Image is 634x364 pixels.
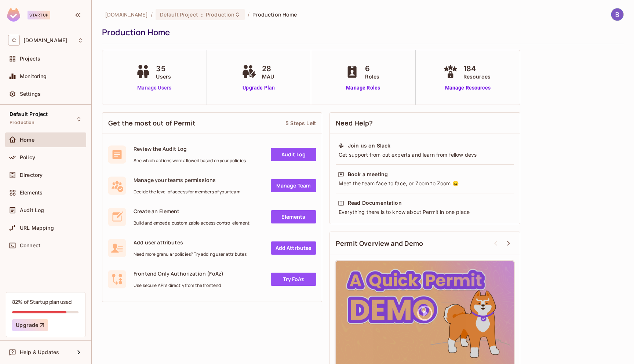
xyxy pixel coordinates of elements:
[262,73,274,80] span: MAU
[23,37,67,43] span: Workspace: chalkboard.io
[134,251,247,257] span: Need more granular policies? Try adding user attributes
[10,120,35,125] span: Production
[134,176,240,183] span: Manage your teams permissions
[338,180,512,187] div: Meet the team face to face, or Zoom to Zoom 😉
[160,11,198,18] span: Default Project
[348,199,402,207] div: Read Documentation
[28,11,50,19] div: Startup
[271,241,316,255] a: Add Attrbutes
[8,35,20,45] span: C
[240,84,278,92] a: Upgrade Plan
[336,119,373,128] span: Need Help?
[441,84,494,92] a: Manage Resources
[20,172,43,178] span: Directory
[201,12,203,18] span: :
[463,73,491,80] span: Resources
[20,56,40,62] span: Projects
[20,91,41,97] span: Settings
[134,220,249,226] span: Build and embed a customizable access control element
[20,73,47,79] span: Monitoring
[12,319,48,331] button: Upgrade
[20,207,44,213] span: Audit Log
[338,151,512,159] div: Get support from out experts and learn from fellow devs
[20,243,40,248] span: Connect
[105,11,148,18] span: the active workspace
[348,171,388,178] div: Book a meeting
[20,349,59,355] span: Help & Updates
[463,63,491,74] span: 184
[156,73,171,80] span: Users
[20,137,35,143] span: Home
[252,11,297,18] span: Production Home
[365,73,379,80] span: Roles
[248,11,249,18] li: /
[271,179,316,192] a: Manage Team
[134,239,247,246] span: Add user attributes
[12,298,72,305] div: 82% of Startup plan used
[348,142,390,149] div: Join us on Slack
[20,154,35,160] span: Policy
[10,111,48,117] span: Default Project
[134,145,246,152] span: Review the Audit Log
[134,208,249,215] span: Create an Element
[20,190,43,196] span: Elements
[271,273,316,286] a: Try FoAz
[134,283,223,288] span: Use secure API's directly from the frontend
[151,11,153,18] li: /
[336,239,423,248] span: Permit Overview and Demo
[20,225,54,231] span: URL Mapping
[108,119,196,128] span: Get the most out of Permit
[271,210,316,223] a: Elements
[134,158,246,164] span: See which actions were allowed based on your policies
[156,63,171,74] span: 35
[134,270,223,277] span: Frontend Only Authorization (FoAz)
[338,208,512,216] div: Everything there is to know about Permit in one place
[134,189,240,195] span: Decide the level of access for members of your team
[134,84,175,92] a: Manage Users
[206,11,234,18] span: Production
[262,63,274,74] span: 28
[102,27,620,38] div: Production Home
[285,120,316,127] div: 5 Steps Left
[343,84,383,92] a: Manage Roles
[365,63,379,74] span: 6
[611,8,623,21] img: Bradley Macnee
[7,8,20,22] img: SReyMgAAAABJRU5ErkJggg==
[271,148,316,161] a: Audit Log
